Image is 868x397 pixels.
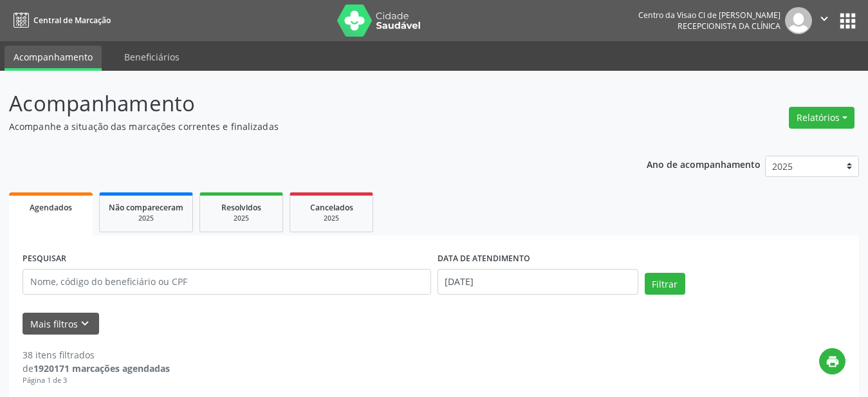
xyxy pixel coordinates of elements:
[438,249,530,269] label: DATA DE ATENDIMENTO
[209,214,273,223] div: 2025
[109,202,183,213] span: Não compareceram
[9,88,604,120] p: Acompanhamento
[819,348,845,374] button: print
[9,120,604,133] p: Acompanhe a situação das marcações correntes e finalizadas
[785,7,812,34] img: img
[438,269,638,295] input: Selecione um intervalo
[23,375,170,386] div: Página 1 de 3
[789,107,854,129] button: Relatórios
[23,313,99,335] button: Mais filtroskeyboard_arrow_down
[23,249,66,269] label: PESQUISAR
[678,21,780,32] span: Recepcionista da clínica
[109,214,183,223] div: 2025
[817,12,831,26] i: 
[23,269,431,295] input: Nome, código do beneficiário ou CPF
[299,214,364,223] div: 2025
[33,362,170,374] strong: 1920171 marcações agendadas
[812,7,836,34] button: 
[115,46,189,68] a: Beneficiários
[78,317,92,331] i: keyboard_arrow_down
[310,202,353,213] span: Cancelados
[30,202,72,213] span: Agendados
[638,10,780,21] div: Centro da Visao Cl de [PERSON_NAME]
[23,348,170,362] div: 38 itens filtrados
[33,15,111,26] span: Central de Marcação
[23,362,170,375] div: de
[826,355,840,369] i: print
[647,156,761,172] p: Ano de acompanhamento
[9,10,111,31] a: Central de Marcação
[836,10,859,32] button: apps
[5,46,102,71] a: Acompanhamento
[221,202,261,213] span: Resolvidos
[645,273,685,295] button: Filtrar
